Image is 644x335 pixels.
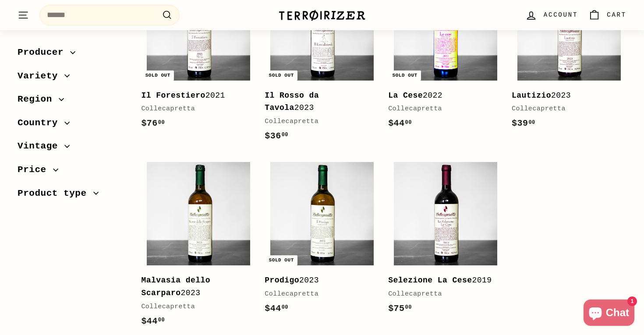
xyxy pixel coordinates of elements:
b: Il Forestiero [141,91,205,100]
div: 2023 [141,274,247,300]
span: $36 [265,131,288,141]
sup: 00 [158,120,165,126]
button: Region [18,90,127,113]
button: Vintage [18,137,127,160]
span: $75 [388,303,412,314]
span: Region [18,92,59,107]
div: 2023 [265,89,371,115]
b: Il Rosso da Tavola [265,91,319,113]
span: $44 [141,316,165,326]
span: $39 [512,118,535,128]
span: Variety [18,69,64,84]
div: Collecapretta [265,116,371,127]
sup: 00 [528,120,535,126]
sup: 00 [282,132,288,138]
a: Sold out Prodigo2023Collecapretta [265,156,379,324]
span: Cart [607,10,626,20]
span: Country [18,116,64,130]
span: $44 [388,118,412,128]
sup: 00 [405,304,412,310]
span: $44 [265,303,288,314]
div: Collecapretta [388,289,494,300]
div: Collecapretta [512,104,618,114]
sup: 00 [405,120,412,126]
a: Account [520,2,583,28]
span: $76 [141,118,165,128]
inbox-online-store-chat: Shopify online store chat [581,300,637,328]
div: 2021 [141,89,247,102]
button: Variety [18,67,127,90]
span: Producer [18,45,70,60]
div: Sold out [265,71,297,81]
a: Cart [583,2,632,28]
div: Sold out [389,71,421,81]
button: Product type [18,184,127,208]
span: Price [18,162,53,177]
div: Collecapretta [141,104,247,114]
button: Producer [18,43,127,67]
div: 2019 [388,274,494,287]
b: Malvasia dello Scarparo [141,276,210,297]
span: Vintage [18,139,64,154]
b: Selezione La Cese [388,276,472,285]
div: 2023 [265,274,371,287]
span: Account [544,10,578,20]
div: 2022 [388,89,494,102]
div: 2023 [512,89,618,102]
button: Price [18,160,127,184]
span: Product type [18,186,93,201]
div: Collecapretta [388,104,494,114]
b: Prodigo [265,276,299,285]
a: Selezione La Cese2019Collecapretta [388,156,503,324]
sup: 00 [282,304,288,310]
div: Sold out [142,71,174,81]
div: Sold out [265,255,297,265]
div: Collecapretta [265,289,371,300]
b: Lautizio [512,91,551,100]
button: Country [18,113,127,137]
sup: 00 [158,317,165,323]
b: La Cese [388,91,423,100]
div: Collecapretta [141,302,247,312]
